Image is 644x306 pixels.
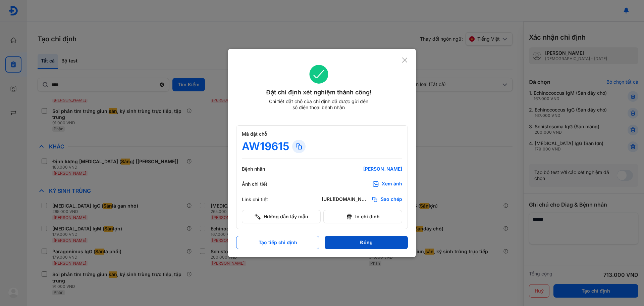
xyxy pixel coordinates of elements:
div: Ảnh chi tiết [242,181,282,187]
button: Đóng [325,236,408,249]
div: Đặt chỉ định xét nghiệm thành công! [236,88,401,97]
button: In chỉ định [323,210,402,223]
div: Bệnh nhân [242,166,282,172]
div: [PERSON_NAME] [322,166,402,172]
button: Tạo tiếp chỉ định [236,236,319,249]
div: Chi tiết đặt chỗ của chỉ định đã được gửi đến số điện thoại bệnh nhân [266,98,371,111]
div: Link chi tiết [242,196,282,203]
div: Mã đặt chỗ [242,131,402,137]
div: AW19615 [242,140,289,153]
span: Sao chép [381,196,402,203]
div: [URL][DOMAIN_NAME] [322,196,369,203]
div: Xem ảnh [382,181,402,187]
button: Hướng dẫn lấy mẫu [242,210,321,223]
